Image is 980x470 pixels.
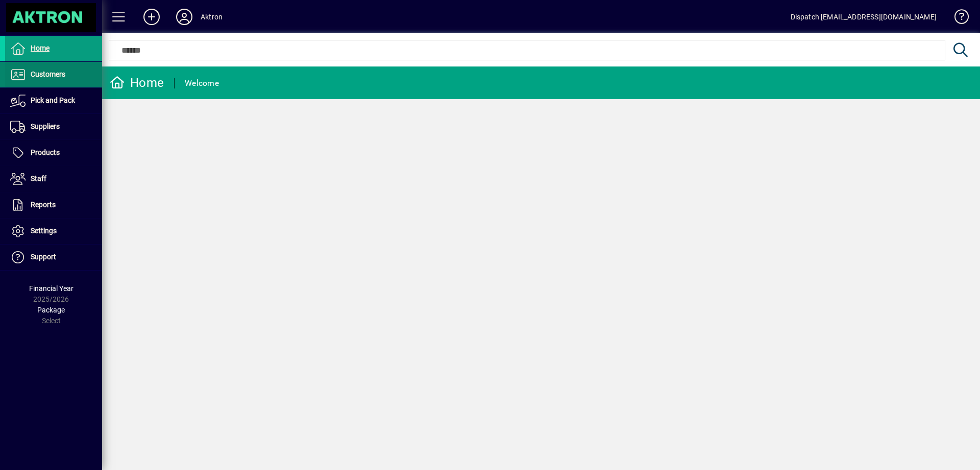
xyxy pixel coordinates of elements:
span: Customers [31,70,65,78]
a: Settings [5,218,102,244]
a: Support [5,244,102,270]
span: Financial Year [29,284,73,293]
button: Add [135,8,168,26]
span: Support [31,253,56,261]
a: Products [5,140,102,166]
a: Pick and Pack [5,88,102,114]
span: Reports [31,200,56,209]
span: Products [31,148,60,156]
div: Aktron [201,9,223,25]
a: Suppliers [5,114,102,140]
div: Home [110,75,164,91]
span: Suppliers [31,122,60,130]
a: Reports [5,192,102,218]
a: Staff [5,166,102,192]
button: Profile [168,8,201,26]
a: Customers [5,62,102,87]
span: Home [31,44,50,52]
span: Staff [31,174,46,183]
span: Pick and Pack [31,96,75,104]
span: Package [37,306,65,314]
div: Welcome [185,75,219,92]
a: Knowledge Base [947,2,967,35]
span: Settings [31,227,57,235]
div: Dispatch [EMAIL_ADDRESS][DOMAIN_NAME] [791,9,937,25]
